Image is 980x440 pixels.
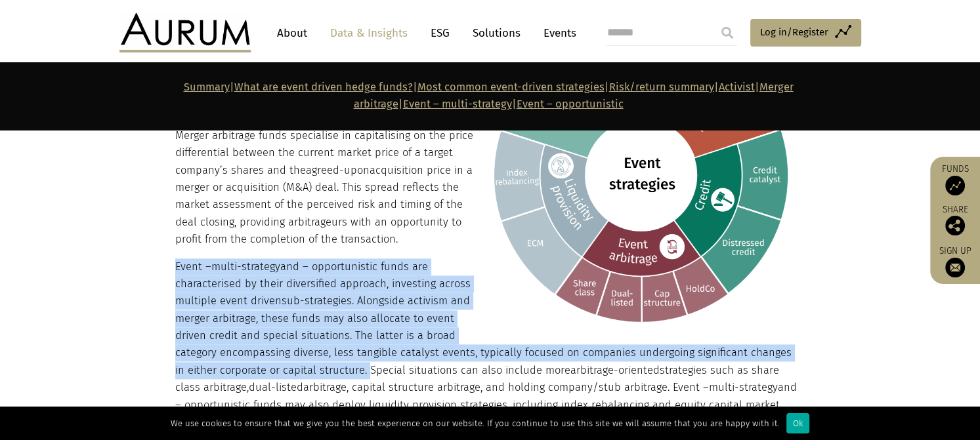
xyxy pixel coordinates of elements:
p: Event – and – opportunistic funds are characterised by their diversified approach, investing acro... [175,258,802,431]
a: Data & Insights [324,21,414,45]
span: agreed-upon [306,164,370,176]
a: Activist [719,81,755,93]
div: Share [937,205,973,235]
span: arbitrage-oriented [570,364,660,376]
p: Merger arbitrage funds specialise in capitalising on the price differential between the current m... [175,127,802,249]
a: Event – multi-strategy [403,98,512,110]
strong: | | | | | | | [184,81,794,110]
span: multi-strategy [709,381,778,393]
span: sub-strategies [282,294,352,307]
a: About [270,21,314,45]
span: dual-listed [249,381,303,393]
a: Funds [937,163,973,195]
img: Aurum [119,13,251,52]
img: Share this post [945,216,965,235]
a: ESG [424,21,456,45]
a: Log in/Register [750,19,861,47]
a: Summary [184,81,230,93]
input: Submit [714,20,740,46]
span: Log in/Register [760,24,828,40]
img: Sign up to our newsletter [945,258,965,277]
img: Access Funds [945,176,965,195]
div: Ok [786,413,809,433]
a: Sign up [937,245,973,277]
a: Solutions [466,21,527,45]
a: Risk/return summary [609,81,714,93]
a: Events [537,21,576,45]
a: Most common event-driven strategies [417,81,605,93]
a: What are event driven hedge funds? [234,81,413,93]
a: Event – opportunistic [517,98,624,110]
span: multi-strategy [211,260,280,273]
